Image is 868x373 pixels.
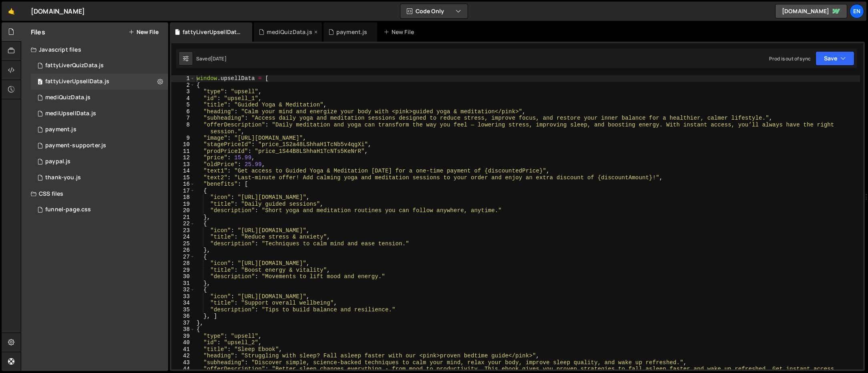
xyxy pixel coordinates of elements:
div: Javascript files [21,42,168,58]
div: paypal.js [45,158,70,165]
div: 7 [171,115,195,122]
div: 16956/46701.js [31,106,168,122]
div: mediQuizData.js [45,94,90,101]
button: New File [129,29,159,35]
div: mediUpsellData.js [45,110,96,117]
div: 1 [171,75,195,82]
div: 11 [171,148,195,155]
div: thank-you.js [45,174,81,181]
a: En [850,4,864,18]
div: 25 [171,241,195,247]
div: 4 [171,95,195,102]
div: 35 [171,307,195,313]
div: 31 [171,280,195,287]
div: 14 [171,168,195,174]
div: 3 [171,88,195,95]
div: 43 [171,359,195,366]
div: 5 [171,102,195,108]
span: 0 [38,79,42,86]
div: 26 [171,247,195,254]
div: 17 [171,188,195,195]
div: 21 [171,214,195,221]
div: 42 [171,353,195,359]
div: 16956/46524.js [31,170,168,186]
div: 23 [171,227,195,234]
div: funnel-page.css [45,206,91,213]
div: 24 [171,234,195,241]
div: CSS files [21,186,168,202]
div: 16956/46565.js [31,74,168,90]
div: mediQuizData.js [267,28,312,36]
div: Saved [196,55,227,62]
div: 29 [171,267,195,274]
div: fattyLiverUpsellData.js [45,78,109,85]
a: 🤙 [2,2,21,21]
a: [DOMAIN_NAME] [775,4,847,18]
div: 16956/47008.css [31,202,168,218]
div: payment.js [45,126,76,133]
div: 16956/46700.js [31,90,168,106]
div: 36 [171,313,195,320]
div: New File [384,28,417,36]
div: 16956/46551.js [31,122,168,138]
div: 16 [171,181,195,188]
div: fattyLiverQuizData.js [45,62,104,69]
div: 38 [171,326,195,333]
div: 41 [171,346,195,353]
div: 34 [171,300,195,307]
div: 2 [171,82,195,89]
div: 13 [171,161,195,168]
div: 37 [171,320,195,327]
button: Code Only [400,4,468,18]
div: 6 [171,108,195,115]
div: 16956/46566.js [31,58,168,74]
div: [DATE] [211,55,227,62]
div: 22 [171,221,195,227]
div: 12 [171,154,195,161]
div: payment-supporter.js [45,142,106,149]
div: 10 [171,141,195,148]
div: 33 [171,293,195,300]
div: 40 [171,339,195,346]
button: Save [816,51,854,66]
div: 28 [171,260,195,267]
div: 16956/46552.js [31,138,168,154]
div: Prod is out of sync [769,55,811,62]
div: 30 [171,273,195,280]
div: fattyLiverUpsellData.js [183,28,243,36]
div: 39 [171,333,195,340]
div: payment.js [336,28,368,36]
div: 20 [171,207,195,214]
div: 19 [171,201,195,208]
div: 15 [171,174,195,181]
div: 18 [171,194,195,201]
div: 9 [171,135,195,142]
div: 8 [171,122,195,135]
div: 27 [171,254,195,261]
div: 16956/46550.js [31,154,168,170]
div: 32 [171,287,195,293]
div: [DOMAIN_NAME] [31,6,85,16]
h2: Files [31,28,45,36]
